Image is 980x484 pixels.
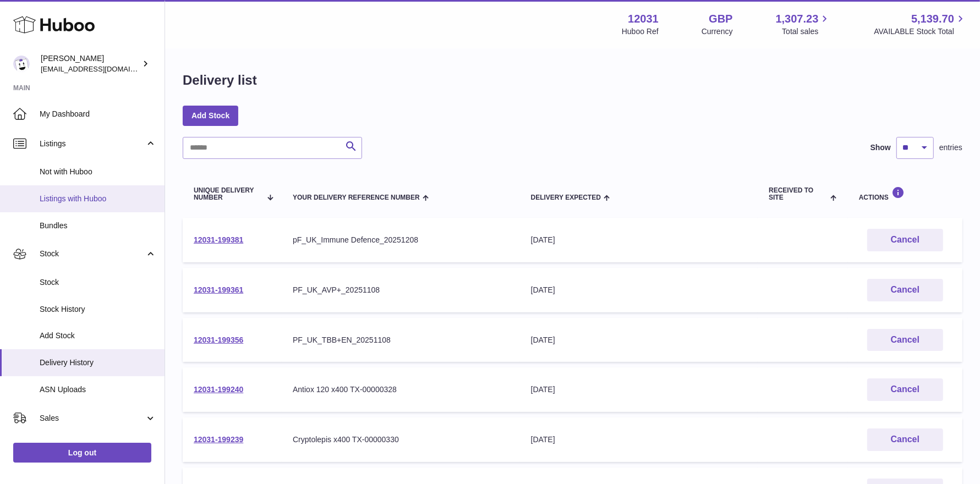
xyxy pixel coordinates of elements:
[293,384,509,395] div: Antiox 120 x400 TX-00000328
[531,194,601,201] span: Delivery Expected
[183,106,238,125] a: Add Stock
[40,249,145,259] span: Stock
[867,229,943,251] button: Cancel
[40,109,156,119] span: My Dashboard
[41,64,162,73] span: [EMAIL_ADDRESS][DOMAIN_NAME]
[293,335,509,345] div: PF_UK_TBB+EN_20251108
[531,435,747,445] div: [DATE]
[622,26,659,37] div: Huboo Ref
[40,221,156,231] span: Bundles
[531,335,747,345] div: [DATE]
[867,378,943,401] button: Cancel
[293,285,509,295] div: PF_UK_AVP+_20251108
[40,384,156,395] span: ASN Uploads
[40,304,156,315] span: Stock History
[867,279,943,301] button: Cancel
[194,435,243,444] a: 12031-199239
[867,329,943,351] button: Cancel
[40,194,156,204] span: Listings with Huboo
[769,187,827,201] span: Received to Site
[293,194,420,201] span: Your Delivery Reference Number
[776,12,831,37] a: 1,307.23 Total sales
[41,53,140,74] div: [PERSON_NAME]
[40,413,145,424] span: Sales
[293,435,509,445] div: Cryptolepis x400 TX-00000330
[531,384,747,395] div: [DATE]
[531,235,747,245] div: [DATE]
[702,26,733,37] div: Currency
[911,12,954,26] span: 5,139.70
[776,12,819,26] span: 1,307.23
[194,285,243,294] a: 12031-199361
[859,186,951,201] div: Actions
[628,12,659,26] strong: 12031
[874,26,967,37] span: AVAILABLE Stock Total
[40,277,156,288] span: Stock
[293,235,509,245] div: pF_UK_Immune Defence_20251208
[194,385,243,394] a: 12031-199240
[40,167,156,177] span: Not with Huboo
[40,331,156,341] span: Add Stock
[870,142,891,153] label: Show
[531,285,747,295] div: [DATE]
[939,142,962,153] span: entries
[13,56,30,72] img: admin@makewellforyou.com
[40,139,145,149] span: Listings
[194,235,243,244] a: 12031-199381
[183,71,257,89] h1: Delivery list
[40,358,156,368] span: Delivery History
[194,187,261,201] span: Unique Delivery Number
[867,428,943,451] button: Cancel
[13,443,151,463] a: Log out
[194,335,243,344] a: 12031-199356
[709,12,732,26] strong: GBP
[782,26,831,37] span: Total sales
[874,12,967,37] a: 5,139.70 AVAILABLE Stock Total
